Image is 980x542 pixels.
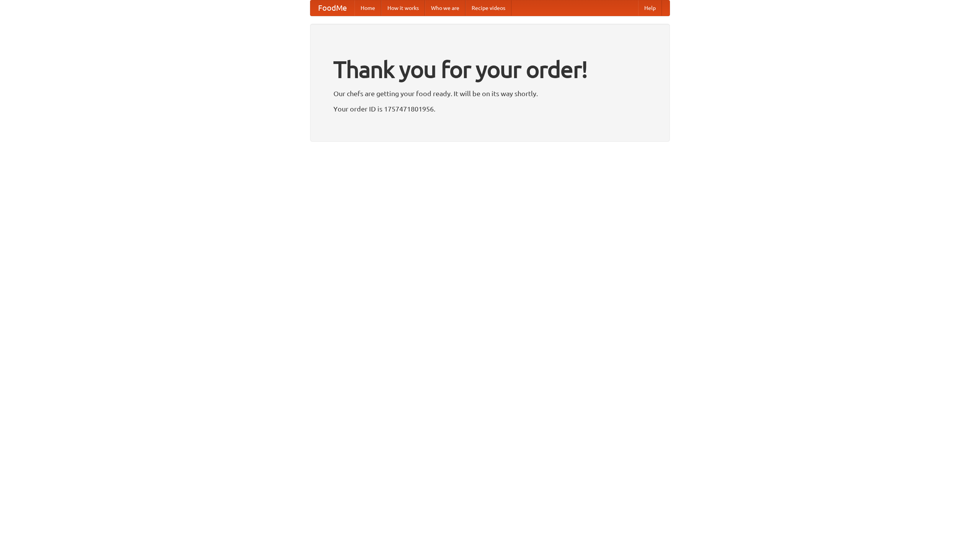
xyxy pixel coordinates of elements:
p: Your order ID is 1757471801956. [333,103,647,115]
h1: Thank you for your order! [333,51,647,88]
p: Our chefs are getting your food ready. It will be on its way shortly. [333,88,647,99]
a: FoodMe [310,0,354,16]
a: Home [354,0,381,16]
a: How it works [381,0,425,16]
a: Recipe videos [465,0,511,16]
a: Who we are [425,0,465,16]
a: Help [638,0,662,16]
